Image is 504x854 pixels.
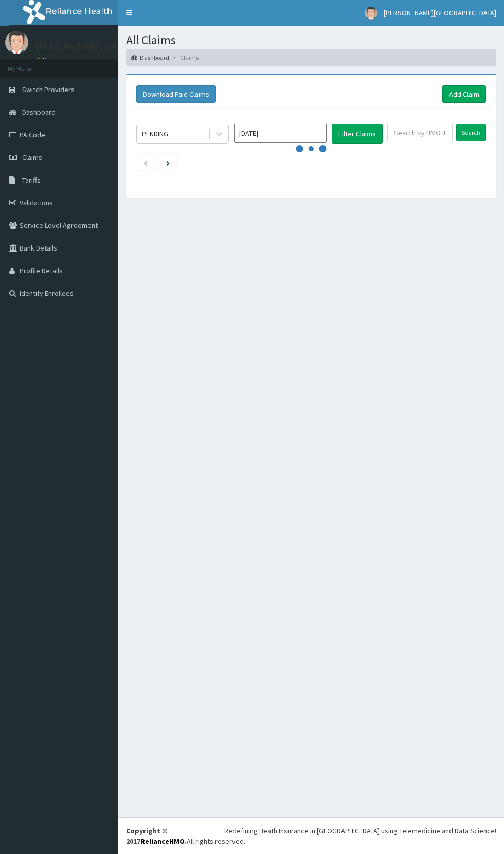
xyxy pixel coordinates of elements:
div: Redefining Heath Insurance in [GEOGRAPHIC_DATA] using Telemedicine and Data Science! [224,826,496,836]
footer: All rights reserved. [118,817,504,854]
a: Online [36,56,61,63]
a: Next page [166,158,170,167]
a: RelianceHMO [140,837,185,846]
a: Dashboard [131,53,169,62]
span: Switch Providers [22,85,75,94]
li: Claims [170,53,199,62]
span: Claims [22,153,42,162]
p: [PERSON_NAME][GEOGRAPHIC_DATA] [36,42,188,51]
button: Filter Claims [332,124,383,144]
input: Select Month and Year [234,124,327,143]
span: Dashboard [22,108,56,117]
img: User Image [5,31,28,54]
a: Previous page [143,158,148,167]
input: Search [456,124,486,141]
input: Search by HMO ID [387,124,453,141]
div: PENDING [142,129,168,139]
span: [PERSON_NAME][GEOGRAPHIC_DATA] [384,8,496,17]
span: Tariffs [22,175,41,185]
button: Download Paid Claims [136,85,216,103]
h1: All Claims [126,33,496,47]
a: Add Claim [442,85,486,103]
img: User Image [365,7,377,20]
strong: Copyright © 2017 . [126,826,187,846]
svg: audio-loading [296,133,327,164]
